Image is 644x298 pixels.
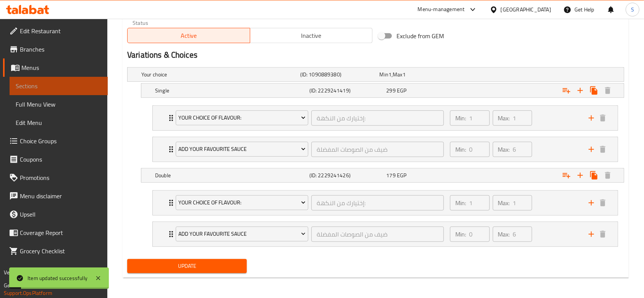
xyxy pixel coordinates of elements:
span: EGP [397,86,406,96]
div: [GEOGRAPHIC_DATA] [501,5,551,14]
p: Max: [498,198,510,207]
button: Delete Double [601,168,615,182]
span: your choice of flavour: [178,198,305,207]
span: Branches [20,45,102,54]
button: delete [597,144,608,155]
span: Version: [4,267,23,277]
button: add [586,112,597,124]
p: Min: [455,198,466,207]
a: Full Menu View [10,95,108,113]
button: Clone new choice [587,84,601,97]
span: EGP [397,170,406,180]
span: Coupons [20,155,102,164]
span: 179 [386,170,395,180]
li: Expand [146,187,624,219]
span: Update [133,261,241,271]
button: add [586,197,597,209]
button: Inactive [250,28,373,43]
button: your choice of flavour: [176,195,308,211]
button: Add your favourite sauce [176,227,308,242]
a: Grocery Checklist [3,242,108,260]
a: Menus [3,58,108,77]
span: Add your favourite sauce [178,229,305,239]
span: Promotions [20,173,102,182]
div: Menu-management [418,5,465,14]
h5: (ID: 1090889380) [300,71,377,78]
span: Inactive [253,30,370,41]
div: Expand [141,168,624,182]
button: delete [597,112,608,124]
button: Add choice group [560,84,573,97]
span: Edit Restaurant [20,26,102,36]
p: Min: [455,230,466,239]
span: Active [131,30,247,41]
li: Expand [146,134,624,165]
button: Clone new choice [587,168,601,182]
button: Update [127,259,247,273]
button: delete [597,228,608,240]
button: Delete Single [601,84,615,97]
p: Min: [455,145,466,154]
h5: Single [155,87,306,94]
span: Coverage Report [20,228,102,237]
span: Min [379,70,388,79]
a: Branches [3,40,108,58]
span: 1 [403,70,406,79]
button: Add your favourite sauce [176,142,308,157]
div: Item updated successfully [28,274,87,282]
div: Expand [141,84,624,97]
button: your choice of flavour: [176,110,308,126]
button: delete [597,197,608,209]
span: Get support on: [4,280,39,290]
div: Expand [153,222,618,246]
span: 299 [386,86,395,96]
p: Max: [498,145,510,154]
div: Expand [153,137,618,162]
div: , [379,71,456,78]
div: Expand [153,191,618,215]
a: Upsell [3,205,108,223]
span: Menus [21,63,102,72]
span: your choice of flavour: [178,113,305,123]
li: Expand [146,219,624,250]
button: Add choice group [560,168,573,182]
a: Menu disclaimer [3,187,108,205]
span: Sections [16,81,102,91]
span: Full Menu View [16,100,102,109]
button: Active [127,28,250,43]
span: Exclude from GEM [396,31,444,40]
div: Expand [153,106,618,130]
p: Min: [455,113,466,123]
button: add [586,144,597,155]
p: Max: [498,113,510,123]
a: Sections [10,77,108,95]
a: Coverage Report [3,223,108,242]
span: Upsell [20,210,102,219]
div: Expand [128,68,624,81]
h5: Your choice [141,71,297,78]
span: 1 [388,70,392,79]
h5: (ID: 2229241419) [309,87,383,94]
li: Expand [146,102,624,134]
a: Coupons [3,150,108,168]
button: Add new choice [573,168,587,182]
a: Choice Groups [3,132,108,150]
span: Choice Groups [20,136,102,146]
a: Promotions [3,168,108,187]
button: Add new choice [573,84,587,97]
button: add [586,228,597,240]
span: Grocery Checklist [20,246,102,256]
h5: (ID: 2229241426) [309,172,383,179]
span: S [631,5,634,14]
h5: Double [155,172,306,179]
span: Max [393,70,402,79]
span: Add your favourite sauce [178,144,305,154]
p: Max: [498,230,510,239]
a: Edit Menu [10,113,108,132]
a: Support.OpsPlatform [4,288,52,298]
a: Edit Restaurant [3,22,108,40]
span: Edit Menu [16,118,102,127]
span: Menu disclaimer [20,191,102,201]
h2: Variations & Choices [127,49,624,61]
